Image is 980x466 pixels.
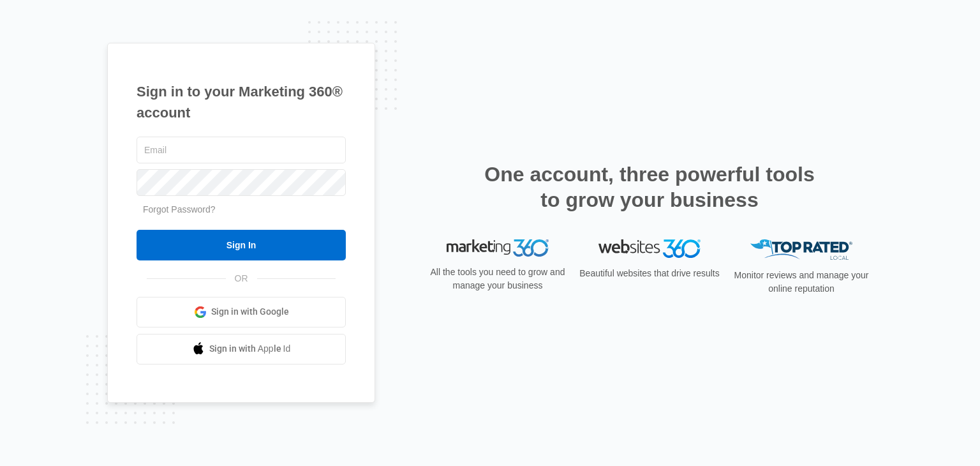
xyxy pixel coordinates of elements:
p: All the tools you need to grow and manage your business [426,266,569,292]
a: Forgot Password? [143,204,216,214]
input: Sign In [137,230,346,260]
img: Websites 360 [598,239,701,258]
h2: One account, three powerful tools to grow your business [480,162,819,213]
span: Sign in with Google [211,305,289,319]
img: Top Rated Local [750,239,852,260]
span: Sign in with Apple Id [209,342,291,356]
h1: Sign in to your Marketing 360® account [137,81,346,123]
p: Monitor reviews and manage your online reputation [730,269,873,296]
p: Beautiful websites that drive results [578,267,721,280]
a: Sign in with Google [137,297,346,327]
span: OR [226,272,257,285]
img: Marketing 360 [447,239,549,257]
a: Sign in with Apple Id [137,334,346,365]
input: Email [137,137,346,163]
